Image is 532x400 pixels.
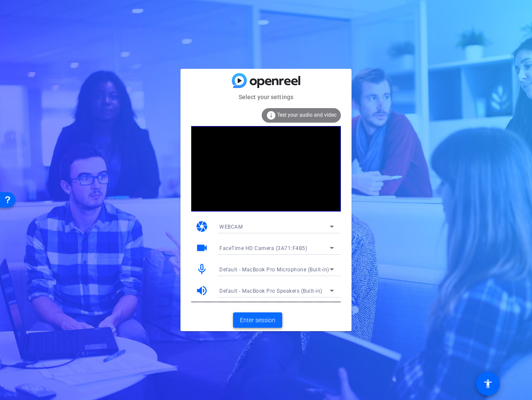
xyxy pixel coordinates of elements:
[219,224,242,230] span: WEBCAM
[277,112,337,118] span: Test your audio and video
[240,316,275,325] span: Enter session
[219,288,322,294] span: Default - MacBook Pro Speakers (Built-in)
[195,263,208,276] mat-icon: mic_none
[232,73,300,88] img: blue-gradient.svg
[195,241,208,254] mat-icon: videocam
[180,92,352,102] mat-card-subtitle: Select your settings
[219,267,329,273] span: Default - MacBook Pro Microphone (Built-in)
[195,284,208,297] mat-icon: volume_up
[233,312,282,328] button: Enter session
[483,379,493,389] mat-icon: accessibility
[195,220,208,233] mat-icon: camera
[266,110,276,121] mat-icon: info
[219,245,307,251] span: FaceTime HD Camera (3A71:F4B5)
